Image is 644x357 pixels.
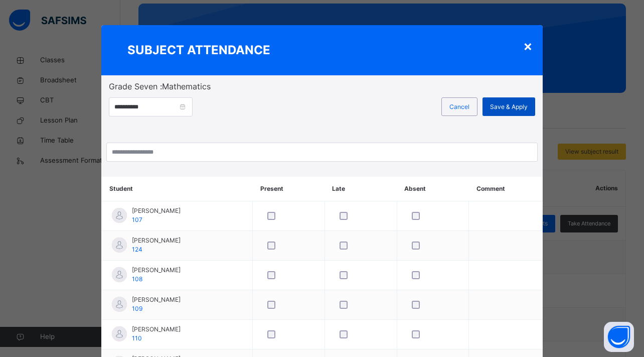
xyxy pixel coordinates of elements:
th: Comment [469,177,543,201]
span: Grade Seven : Mathematics [109,80,535,92]
span: SUBJECT ATTENDANCE [127,41,270,59]
th: Present [253,177,325,201]
span: [PERSON_NAME] [132,266,181,275]
th: Student [102,177,253,201]
div: × [523,35,533,56]
button: Open asap [604,322,634,352]
th: Absent [397,177,469,201]
span: 109 [132,305,142,312]
span: 110 [132,334,142,342]
span: Cancel [449,102,469,111]
span: [PERSON_NAME] [132,206,181,215]
span: [PERSON_NAME] [132,236,181,245]
span: Save & Apply [490,102,528,111]
span: 107 [132,216,142,223]
span: 108 [132,275,142,283]
span: 124 [132,246,142,253]
span: [PERSON_NAME] [132,325,181,334]
span: [PERSON_NAME] [132,295,181,304]
th: Late [325,177,397,201]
